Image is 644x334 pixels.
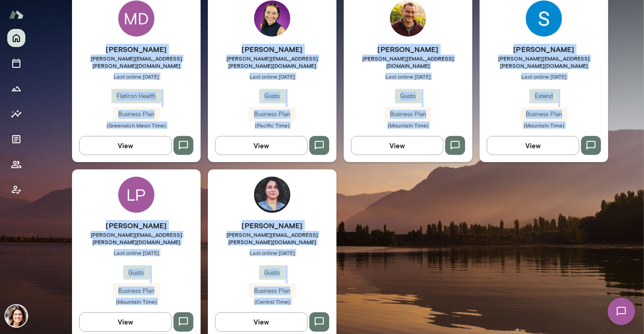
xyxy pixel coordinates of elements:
[215,136,308,155] button: View
[208,44,336,55] h6: [PERSON_NAME]
[7,54,25,72] button: Sessions
[208,298,336,305] span: (Central Time)
[254,0,290,37] img: Rehana Manejwala
[344,73,472,80] span: Last online [DATE]
[254,177,290,213] img: Lorena Morel Diaz
[384,110,432,119] span: Business Plan
[480,44,608,55] h6: [PERSON_NAME]
[344,44,472,55] h6: [PERSON_NAME]
[249,110,296,119] span: Business Plan
[79,312,172,331] button: View
[208,249,336,256] span: Last online [DATE]
[259,268,286,278] span: Gusto
[208,55,336,69] span: [PERSON_NAME][EMAIL_ADDRESS][PERSON_NAME][DOMAIN_NAME]
[344,55,472,69] span: [PERSON_NAME][EMAIL_ADDRESS][DOMAIN_NAME]
[72,44,201,55] h6: [PERSON_NAME]
[7,29,25,47] button: Home
[113,287,160,296] span: Business Plan
[72,55,201,69] span: [PERSON_NAME][EMAIL_ADDRESS][PERSON_NAME][DOMAIN_NAME]
[72,73,201,80] span: Last online [DATE]
[72,231,201,245] span: [PERSON_NAME][EMAIL_ADDRESS][PERSON_NAME][DOMAIN_NAME]
[72,220,201,231] h6: [PERSON_NAME]
[113,110,160,119] span: Business Plan
[480,122,608,129] span: (Mountain Time)
[72,249,201,256] span: Last online [DATE]
[7,105,25,123] button: Insights
[111,92,162,101] span: Flatiron Health
[395,92,422,101] span: Gusto
[123,268,150,278] span: Gusto
[72,298,201,305] span: (Mountain Time)
[118,0,154,37] div: MD
[208,122,336,129] span: (Pacific Time)
[259,92,286,101] span: Gusto
[480,73,608,80] span: Last online [DATE]
[79,136,172,155] button: View
[208,220,336,231] h6: [PERSON_NAME]
[9,6,24,23] img: Mento
[7,181,25,199] button: Client app
[351,136,443,155] button: View
[72,122,201,129] span: (Greenwich Mean Time)
[344,122,472,129] span: (Mountain Time)
[487,136,579,155] button: View
[390,0,426,37] img: Jeremy Person
[480,55,608,69] span: [PERSON_NAME][EMAIL_ADDRESS][PERSON_NAME][DOMAIN_NAME]
[215,312,308,331] button: View
[208,73,336,80] span: Last online [DATE]
[7,80,25,98] button: Growth Plan
[520,110,567,119] span: Business Plan
[5,305,27,327] img: Gwen Throckmorton
[7,155,25,174] button: Members
[529,92,558,101] span: Extend
[526,0,562,37] img: Shannon Payne
[7,130,25,148] button: Documents
[118,177,154,213] div: LP
[208,231,336,245] span: [PERSON_NAME][EMAIL_ADDRESS][PERSON_NAME][DOMAIN_NAME]
[249,287,296,296] span: Business Plan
